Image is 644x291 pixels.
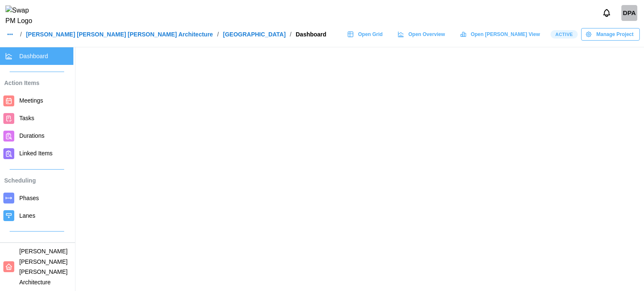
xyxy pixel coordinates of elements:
a: Open Grid [343,28,389,41]
span: Dashboard [19,53,48,59]
span: Open [PERSON_NAME] View [471,28,540,40]
a: Open Overview [393,28,452,41]
span: [PERSON_NAME] [PERSON_NAME] [PERSON_NAME] Architecture [19,248,68,286]
div: / [217,31,219,37]
div: DPA [621,5,637,21]
span: Phases [19,195,39,201]
span: Open Overview [408,28,445,40]
img: Swap PM Logo [5,5,39,26]
span: Meetings [19,97,43,104]
span: Open Grid [358,28,383,40]
span: Durations [19,132,44,139]
button: Notifications [600,6,614,20]
span: Manage Project [596,28,634,40]
div: / [290,31,291,37]
button: Manage Project [581,28,640,41]
div: / [20,31,22,37]
span: Tasks [19,115,34,121]
a: Open [PERSON_NAME] View [455,28,546,41]
a: Daud Platform admin [621,5,637,21]
a: [PERSON_NAME] [PERSON_NAME] [PERSON_NAME] Architecture [26,31,213,37]
span: Lanes [19,212,35,219]
span: Linked Items [19,150,52,157]
div: Dashboard [296,31,326,37]
a: [GEOGRAPHIC_DATA] [223,31,286,37]
span: Active [555,31,573,38]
